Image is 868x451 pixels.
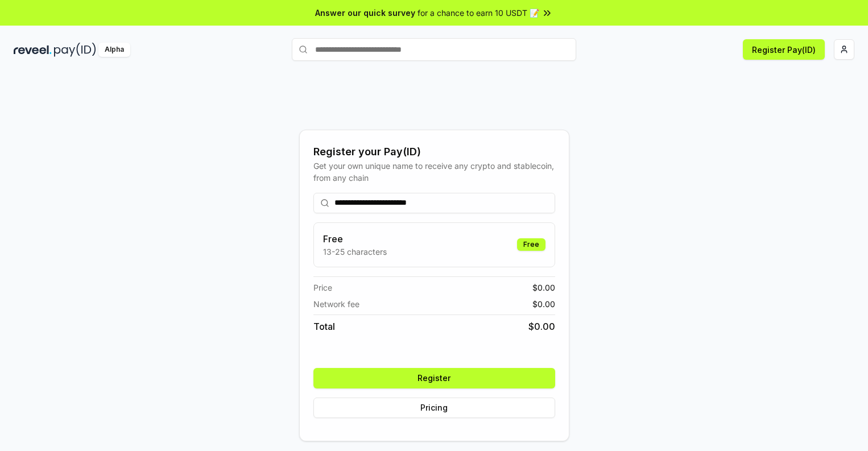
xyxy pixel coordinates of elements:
[532,298,555,310] span: $ 0.00
[313,398,555,418] button: Pricing
[98,43,130,57] div: Alpha
[313,144,555,160] div: Register your Pay(ID)
[313,160,555,184] div: Get your own unique name to receive any crypto and stablecoin, from any chain
[528,320,555,333] span: $ 0.00
[313,298,359,310] span: Network fee
[54,43,96,57] img: pay_id
[323,232,387,246] h3: Free
[14,43,52,57] img: reveel_dark
[315,7,415,19] span: Answer our quick survey
[517,238,545,251] div: Free
[418,7,539,19] span: for a chance to earn 10 USDT 📝
[743,39,825,60] button: Register Pay(ID)
[313,320,335,333] span: Total
[313,368,555,388] button: Register
[323,246,387,258] p: 13-25 characters
[313,282,332,293] span: Price
[532,282,555,293] span: $ 0.00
